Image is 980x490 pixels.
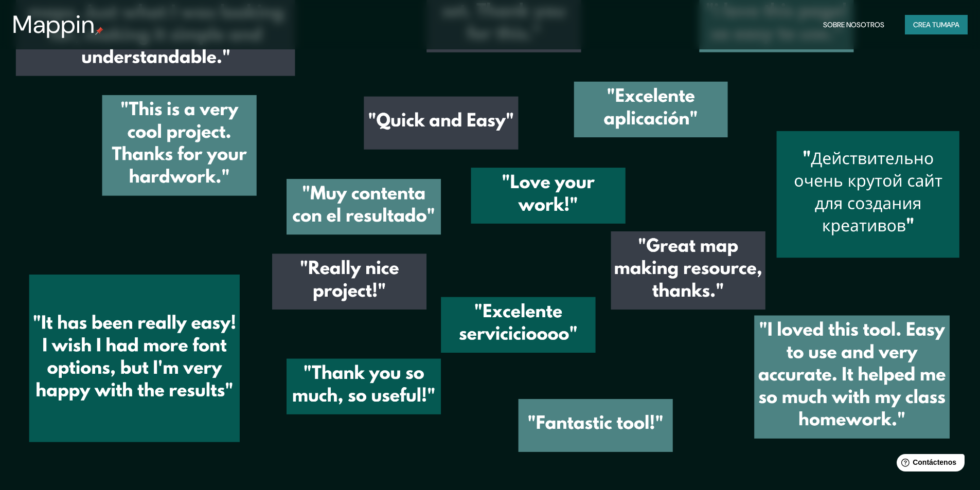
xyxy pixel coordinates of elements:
iframe: Lanzador de widgets de ayuda [888,450,969,479]
button: Crea tumapa [905,15,968,34]
img: pin de mapeo [95,27,103,35]
font: Mappin [12,8,95,41]
font: Crea tu [913,20,941,29]
font: mapa [941,20,959,29]
font: Sobre nosotros [823,20,884,29]
button: Sobre nosotros [819,15,888,34]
